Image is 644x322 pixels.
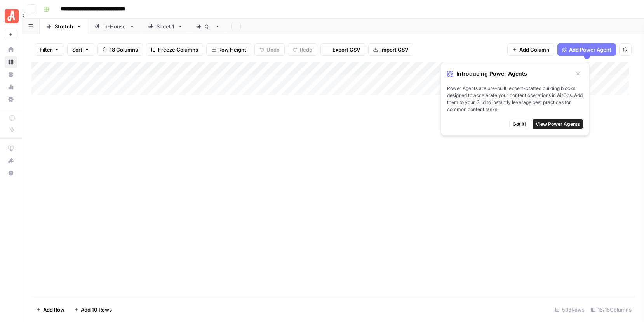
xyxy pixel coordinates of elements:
[569,46,611,54] span: Add Power Agent
[5,154,17,167] button: What's new?
[218,46,246,54] span: Row Height
[110,46,138,54] span: 18 Columns
[72,46,82,54] span: Sort
[40,46,52,54] span: Filter
[447,69,583,79] div: Introducing Power Agents
[35,43,64,56] button: Filter
[513,121,526,128] span: Got it!
[103,23,126,30] div: In-House
[557,43,616,56] button: Add Power Agent
[368,43,413,56] button: Import CSV
[88,19,141,34] a: In-House
[588,303,635,316] div: 16/18 Columns
[158,46,198,54] span: Freeze Columns
[332,46,360,54] span: Export CSV
[552,303,588,316] div: 503 Rows
[536,121,580,128] span: View Power Agents
[69,303,117,316] button: Add 10 Rows
[141,19,190,34] a: Sheet 1
[205,23,212,30] div: QA
[519,46,549,54] span: Add Column
[97,43,143,56] button: 18 Columns
[67,43,94,56] button: Sort
[55,23,73,30] div: Stretch
[43,306,64,313] span: Add Row
[40,19,88,34] a: Stretch
[5,43,17,56] a: Home
[266,46,280,54] span: Undo
[300,46,312,54] span: Redo
[5,68,17,81] a: Your Data
[157,23,174,30] div: Sheet 1
[190,19,227,34] a: QA
[5,6,17,26] button: Workspace: Angi
[5,155,17,166] div: What's new?
[509,119,529,129] button: Got it!
[146,43,203,56] button: Freeze Columns
[447,85,583,113] span: Power Agents are pre-built, expert-crafted building blocks designed to accelerate your content op...
[5,93,17,106] a: Settings
[5,56,17,68] a: Browse
[206,43,251,56] button: Row Height
[81,306,112,313] span: Add 10 Rows
[5,81,17,93] a: Usage
[320,43,365,56] button: Export CSV
[533,119,583,129] button: View Power Agents
[5,167,17,179] button: Help + Support
[380,46,408,54] span: Import CSV
[507,43,554,56] button: Add Column
[5,142,17,154] a: AirOps Academy
[31,303,69,316] button: Add Row
[254,43,285,56] button: Undo
[288,43,317,56] button: Redo
[5,9,19,23] img: Angi Logo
